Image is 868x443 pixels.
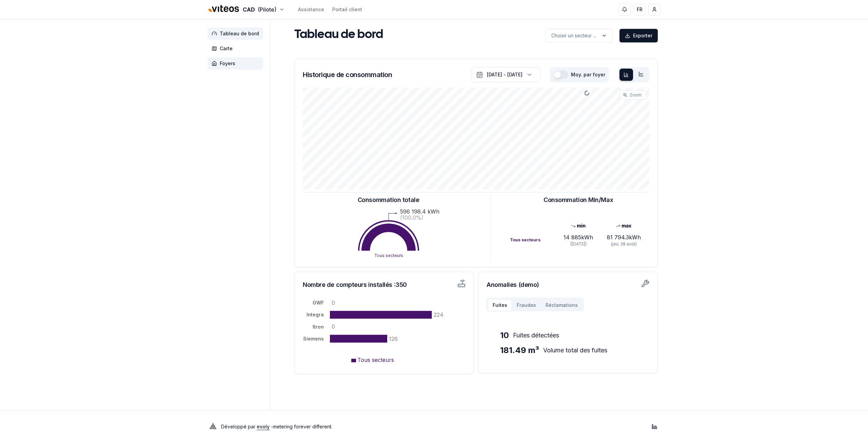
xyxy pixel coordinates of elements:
tspan: Siemens [303,336,324,342]
div: ([DATE]) [555,241,601,247]
span: CAD [243,5,255,14]
span: Fuites détectées [513,331,559,340]
h3: Anomalies (demo) [487,280,649,290]
div: min [555,222,601,229]
div: max [601,222,647,229]
button: FR [633,3,646,16]
h3: Nombre de compteurs installés : 350 [303,280,420,290]
button: Réclamations [541,299,583,311]
tspan: Integra [307,312,324,317]
img: Viteos - CAD Logo [208,1,240,17]
a: Tableau de bord [208,27,266,40]
tspan: 0 [332,299,335,306]
button: CAD(Pilote) [208,2,284,17]
button: Fraudes [512,299,541,311]
span: (Pilote) [258,5,276,14]
tspan: Itron [313,324,324,330]
img: Evoly Logo [208,421,218,432]
div: 81 794.3 kWh [601,233,647,241]
p: Choisir un secteur ... [551,32,596,39]
a: Portail client [332,6,362,13]
a: Assistance [298,6,324,13]
button: Fuites [488,299,512,311]
span: Carte [220,45,233,52]
tspan: GWF [313,300,324,306]
tspan: 126 [389,335,398,342]
tspan: 224 [434,311,443,318]
p: Développé par - metering forever different . [221,422,332,431]
text: Tous secteurs [374,253,403,258]
span: Volume total des fuites [543,346,607,355]
span: 181.49 m³ [500,345,539,356]
text: (100.0%) [400,214,423,221]
h3: Consommation Min/Max [544,195,613,205]
button: [DATE] - [DATE] [472,67,540,82]
tspan: 0 [332,323,335,330]
text: 596 198.4 kWh [400,208,439,215]
a: Carte [208,42,266,55]
button: Exporter [619,29,658,42]
button: label [546,29,613,42]
a: evoly [257,424,270,429]
h3: Historique de consommation [303,70,392,79]
div: 14 885 kWh [555,233,601,241]
span: Tous secteurs [357,356,394,363]
div: Tous secteurs [510,237,555,243]
span: Tableau de bord [220,30,259,37]
a: Foyers [208,57,266,70]
div: [DATE] - [DATE] [487,71,522,78]
span: FR [637,6,643,13]
span: Foyers [220,60,235,67]
span: 10 [500,330,509,341]
div: (jeu. 28 août) [601,241,647,247]
span: Zoom [630,92,642,98]
h1: Tableau de bord [294,28,383,42]
h3: Consommation totale [358,195,419,205]
label: Moy. par foyer [571,72,605,77]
